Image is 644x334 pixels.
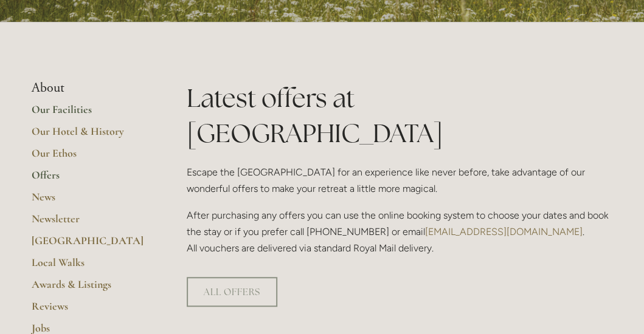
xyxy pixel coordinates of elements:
a: Offers [32,168,148,190]
a: [EMAIL_ADDRESS][DOMAIN_NAME] [425,226,583,237]
a: Local Walks [32,256,148,278]
p: After purchasing any offers you can use the online booking system to choose your dates and book t... [187,207,613,257]
a: ALL OFFERS [187,277,277,307]
a: [GEOGRAPHIC_DATA] [32,234,148,256]
a: Our Facilities [32,103,148,124]
a: Awards & Listings [32,278,148,299]
a: Our Hotel & History [32,124,148,146]
a: Our Ethos [32,146,148,168]
a: Reviews [32,299,148,321]
a: Newsletter [32,212,148,234]
li: About [32,80,148,96]
a: News [32,190,148,212]
h1: Latest offers at [GEOGRAPHIC_DATA] [187,80,613,152]
p: Escape the [GEOGRAPHIC_DATA] for an experience like never before, take advantage of our wonderful... [187,164,613,197]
